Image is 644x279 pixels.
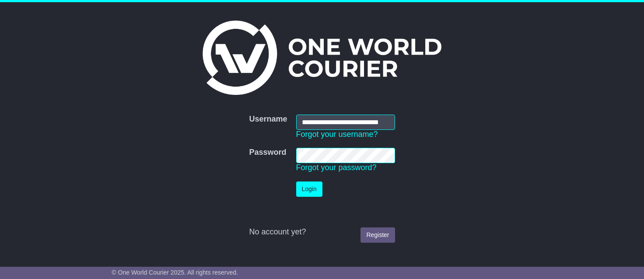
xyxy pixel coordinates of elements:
[249,148,286,157] label: Password
[296,163,377,172] a: Forgot your password?
[249,115,287,124] label: Username
[249,227,395,237] div: No account yet?
[296,181,322,197] button: Login
[360,227,395,243] a: Register
[296,130,378,139] a: Forgot your username?
[203,21,441,95] img: One World
[112,269,238,276] span: © One World Courier 2025. All rights reserved.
